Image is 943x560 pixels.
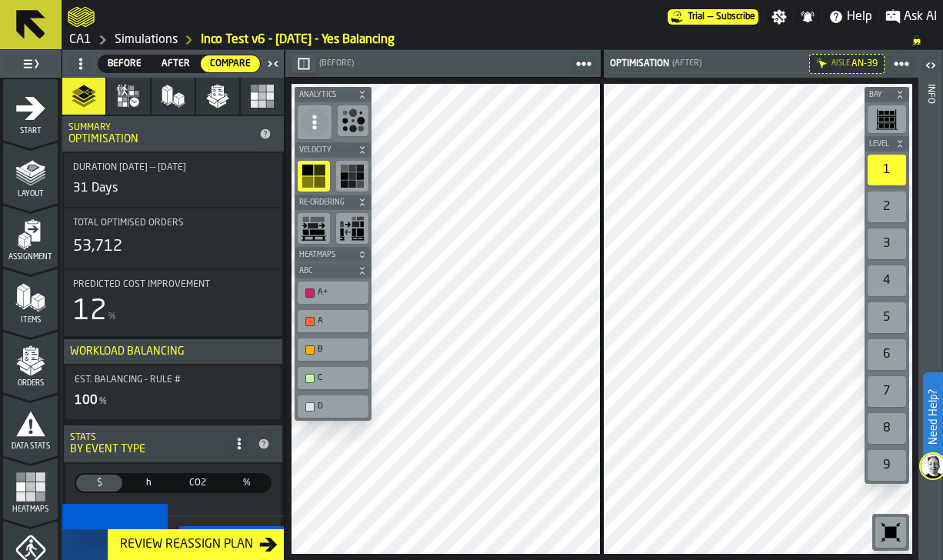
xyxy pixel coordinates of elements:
a: link-to-/wh/i/76e2a128-1b54-4d66-80d4-05ae4c277723 [69,31,92,49]
span: Bay [866,91,892,99]
div: 53,712 [73,236,122,258]
div: button-toolbar-undefined [295,158,333,195]
button: button- [865,87,909,102]
li: menu Assignment [3,205,58,267]
span: Heatmaps [296,251,355,259]
div: Menu Subscription [668,9,758,25]
div: stat-Predicted Cost Improvement [64,270,282,336]
span: % [108,312,116,322]
div: Title [75,375,272,385]
label: button-switch-multi-Time [124,473,173,493]
div: button-toolbar-undefined [333,158,372,195]
span: (Before) [319,58,354,68]
span: CO2 [176,476,219,490]
div: 1 [868,155,906,185]
button: button- [292,55,316,73]
span: Re-Ordering [296,198,355,207]
span: Data Stats [3,442,58,451]
span: Start [3,127,58,135]
div: A [301,313,365,329]
div: A+ [301,285,365,301]
label: Need Help? [925,374,941,460]
div: button-toolbar-undefined [295,364,372,392]
svg: Reset zoom and position [878,520,903,545]
div: thumb [98,55,151,72]
a: logo-header [295,520,382,551]
div: stat-Total Optimised Orders [64,208,282,268]
div: Stats [70,432,227,443]
span: Help [847,8,872,26]
div: 100 [75,392,98,410]
li: menu Heatmaps [3,458,58,519]
svg: show ABC heatmap [302,164,326,188]
span: Analytics [296,91,355,99]
div: button-toolbar-undefined [865,299,909,336]
label: button-switch-multi-CO2 [173,473,222,493]
div: button-toolbar-undefined [865,102,909,136]
div: Title [73,279,273,290]
div: Optimisation [68,133,253,145]
label: button-switch-multi-Compare [200,55,261,73]
span: (After) [672,58,701,68]
div: thumb [152,55,199,72]
span: Predicted Cost Improvement [73,279,210,290]
span: % [225,476,268,490]
button: button- [295,195,372,210]
label: button-switch-multi-After [152,55,200,73]
svg: show applied reorders heatmap [340,216,365,241]
li: menu Data Stats [3,395,58,456]
span: — [708,12,713,22]
button: button- [295,87,372,102]
span: Items [3,316,58,325]
div: thumb [175,475,221,492]
label: button-toggle-Open [920,53,941,81]
div: 8 [868,413,906,444]
div: Title [73,218,273,228]
div: button-toolbar-undefined [865,225,909,262]
div: button-toolbar-undefined [295,278,372,307]
li: menu Items [3,268,58,330]
span: AN-39 [851,58,878,69]
span: Subscribe [716,12,755,22]
div: C [301,370,365,386]
a: link-to-/wh/i/76e2a128-1b54-4d66-80d4-05ae4c277723/simulations/50812b93-c7ef-4108-9cf8-2699ab8f7a5a [201,31,395,49]
div: button-toolbar-undefined [335,102,372,142]
div: thumb [76,475,122,492]
div: Optimisation [607,58,669,69]
span: Est. Balancing - Rule # [75,375,181,385]
div: Hide filter [816,58,828,70]
label: button-toggle-Help [822,8,878,26]
div: Title [73,162,273,173]
div: 6 [868,339,906,370]
div: button-toolbar-undefined [865,373,909,410]
label: button-toggle-Ask AI [879,8,943,26]
div: button-toolbar-undefined [295,392,372,421]
header: Info [918,50,942,560]
span: Compare [207,57,254,71]
span: Level [866,140,892,148]
div: 9 [868,450,906,481]
span: h [127,476,170,490]
span: Orders [3,379,58,388]
div: stat-Est. Balancing - Rule # [65,365,281,419]
span: Duration [DATE] — [DATE] [73,162,186,173]
span: Layout [3,190,58,198]
div: Info [925,81,936,556]
span: Before [105,57,145,71]
button: button- [295,263,372,278]
div: A+ [318,288,364,298]
div: 12 [73,296,107,327]
label: button-switch-multi-Share [222,473,272,493]
span: Ask AI [904,8,937,26]
span: After [158,57,193,71]
div: button-toolbar-undefined [865,410,909,447]
div: thumb [125,475,172,492]
span: Velocity [296,146,355,155]
li: menu Layout [3,142,58,204]
svg: show triggered reorders heatmap [302,216,326,241]
label: button-toggle-Toggle Full Menu [3,53,58,75]
div: button-toolbar-undefined [865,262,909,299]
div: B [318,345,364,355]
div: button-toolbar-undefined [865,447,909,484]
